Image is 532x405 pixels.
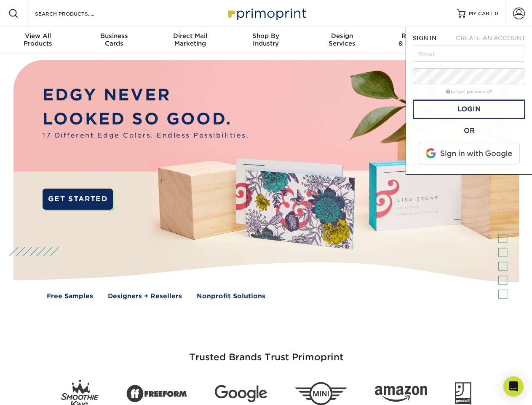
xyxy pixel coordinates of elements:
[413,46,525,62] input: Email
[152,32,228,47] div: Marketing
[224,4,308,22] img: Primoprint
[43,107,249,131] p: LOOKED SO GOOD.
[43,189,113,210] a: GET STARTED
[76,32,152,47] div: Cards
[215,385,267,402] img: Google
[20,332,513,373] h3: Trusted Brands Trust Primoprint
[380,32,456,47] div: & Templates
[76,27,152,54] a: BusinessCards
[380,27,456,54] a: Resources& Templates
[304,27,380,54] a: DesignServices
[228,32,304,40] span: Shop By
[2,379,72,402] iframe: Google Customer Reviews
[380,32,456,40] span: Resources
[413,100,525,119] a: Login
[43,131,249,140] span: 17 Different Edge Colors. Endless Possibilities.
[413,35,436,41] span: SIGN IN
[304,32,380,40] span: Design
[446,89,492,94] a: forgot password?
[375,386,427,402] img: Amazon
[34,8,116,19] input: SEARCH PRODUCTS.....
[456,35,525,41] span: CREATE AN ACCOUNT
[503,376,524,397] div: Open Intercom Messenger
[455,382,471,405] img: Goodwill
[228,32,304,47] div: Industry
[197,292,265,301] a: Nonprofit Solutions
[152,27,228,54] a: Direct MailMarketing
[47,292,93,301] a: Free Samples
[495,11,498,16] span: 0
[413,126,525,136] div: OR
[304,32,380,47] div: Services
[108,292,182,301] a: Designers + Resellers
[152,32,228,40] span: Direct Mail
[43,83,249,107] p: EDGY NEVER
[228,27,304,54] a: Shop ByIndustry
[469,10,493,17] span: MY CART
[76,32,152,40] span: Business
